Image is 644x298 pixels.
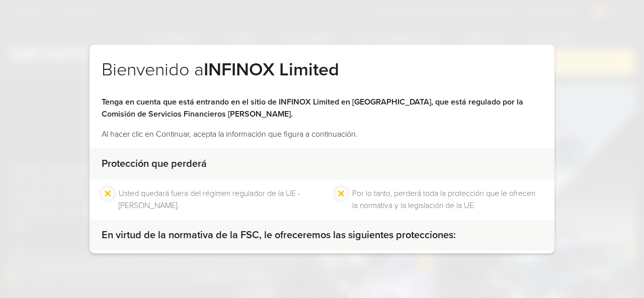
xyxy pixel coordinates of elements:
[102,128,542,140] p: Al hacer clic en Continuar, acepta la información que figura a continuación.
[352,187,542,212] li: Por lo tanto, perderá toda la protección que le ofrecen la normativa y la legislación de la UE.
[102,229,456,241] strong: En virtud de la normativa de la FSC, le ofreceremos las siguientes protecciones:
[204,59,339,80] strong: INFINOX Limited
[102,158,207,170] strong: Protección que perderá
[102,97,523,119] strong: Tenga en cuenta que está entrando en el sitio de INFINOX Limited en [GEOGRAPHIC_DATA], que está r...
[119,187,309,212] li: Usted quedará fuera del régimen regulador de la UE - [PERSON_NAME].
[102,59,542,96] h2: Bienvenido a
